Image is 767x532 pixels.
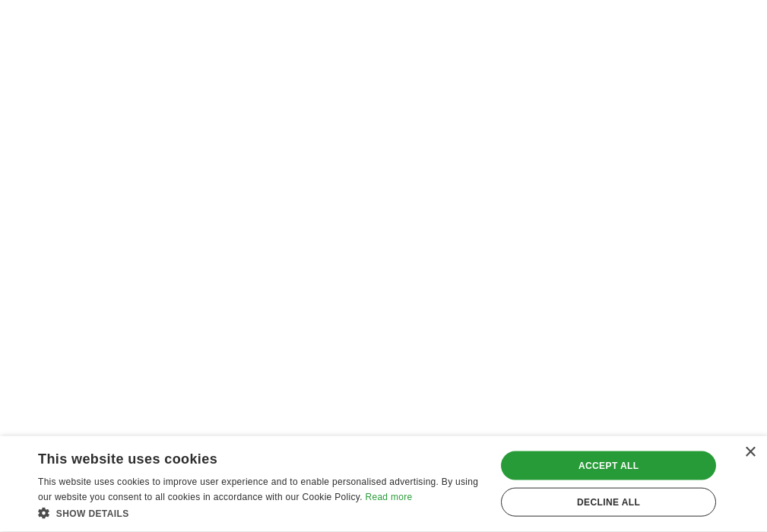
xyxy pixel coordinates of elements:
span: Show details [56,508,129,519]
span: This website uses cookies to improve user experience and to enable personalised advertising. By u... [38,477,478,502]
div: Decline all [501,488,716,517]
div: Close [744,447,756,458]
div: Show details [38,505,482,521]
div: Accept all [501,451,716,480]
a: Read more, opens a new window [365,492,412,502]
div: This website uses cookies [38,445,444,468]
